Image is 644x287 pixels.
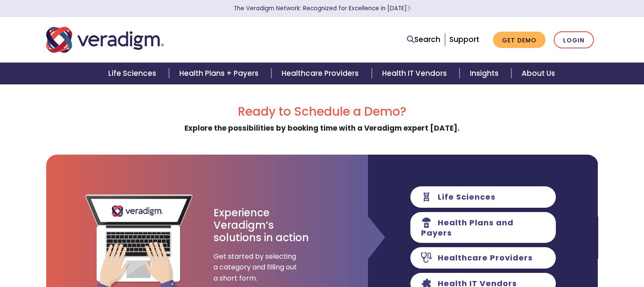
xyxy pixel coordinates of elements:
[407,4,411,12] span: Learn More
[511,63,565,84] a: About Us
[271,63,371,84] a: Healthcare Providers
[493,32,546,48] a: Get Demo
[372,63,460,84] a: Health IT Vendors
[449,34,479,45] a: Support
[214,251,299,284] span: Get started by selecting a category and filling out a short form.
[46,26,164,54] img: Veradigm logo
[184,123,460,133] strong: Explore the possibilities by booking time with a Veradigm expert [DATE].
[234,4,411,12] a: The Veradigm Network: Recognized for Excellence in [DATE]Learn More
[169,63,271,84] a: Health Plans + Payers
[98,63,169,84] a: Life Sciences
[407,34,440,45] a: Search
[554,31,594,49] a: Login
[46,105,598,119] h2: Ready to Schedule a Demo?
[460,63,511,84] a: Insights
[214,207,310,244] h3: Experience Veradigm’s solutions in action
